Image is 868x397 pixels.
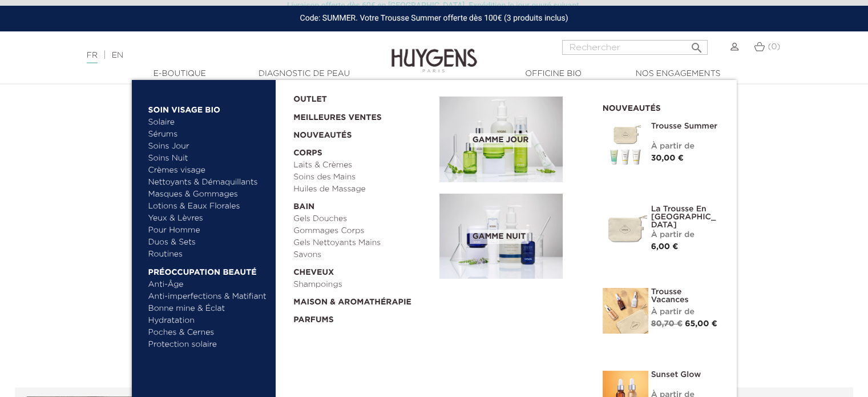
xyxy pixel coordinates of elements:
[651,141,720,153] div: À partir de
[651,243,679,251] span: 6,00 €
[148,189,268,200] a: Masques & Gommages
[470,230,528,244] span: Gamme nuit
[123,68,237,80] a: E-Boutique
[496,68,611,80] a: Officine Bio
[391,30,477,74] img: Huygens
[293,88,421,106] a: OUTLET
[87,51,98,63] a: FR
[651,288,720,304] a: Trousse Vacances
[651,229,720,241] div: À partir de
[148,315,268,327] a: Hydratation
[293,183,431,195] a: Huiles de Massage
[148,224,268,236] a: Pour Homme
[293,225,431,237] a: Gommages Corps
[293,106,421,124] a: Meilleures Ventes
[685,320,717,328] span: 65,00 €
[293,124,431,142] a: Nouveautés
[651,371,720,379] a: Sunset Glow
[439,194,586,279] a: Gamme nuit
[81,49,353,62] div: |
[689,38,703,51] i: 
[148,303,268,315] a: Bonne mine & Éclat
[293,249,431,261] a: Savons
[293,171,431,183] a: Soins des Mains
[768,43,780,51] span: (0)
[148,291,268,303] a: Anti-imperfections & Matifiant
[686,37,706,52] button: 
[603,122,648,168] img: Trousse Summer
[621,68,735,80] a: Nos engagements
[293,142,431,159] a: Corps
[148,327,268,339] a: Poches & Cernes
[293,159,431,171] a: Laits & Crèmes
[293,195,431,213] a: Bain
[148,236,268,248] a: Duos & Sets
[148,129,268,141] a: Sérums
[148,165,268,177] a: Crèmes visage
[603,100,720,114] h2: Nouveautés
[293,308,431,326] a: Parfums
[651,154,684,162] span: 30,00 €
[603,205,648,251] img: La Trousse en Coton
[470,133,531,147] span: Gamme jour
[562,40,708,55] input: Rechercher
[603,288,648,334] img: La Trousse vacances
[148,177,268,189] a: Nettoyants & Démaquillants
[293,279,431,291] a: Shampoings
[148,98,268,117] a: Soin Visage Bio
[148,339,268,351] a: Protection solaire
[148,212,268,224] a: Yeux & Lèvres
[651,122,720,130] a: Trousse Summer
[293,237,431,249] a: Gels Nettoyants Mains
[439,97,586,182] a: Gamme jour
[651,306,720,318] div: À partir de
[293,261,431,279] a: Cheveux
[148,117,268,129] a: Solaire
[439,194,563,279] img: routine_nuit_banner.jpg
[148,200,268,212] a: Lotions & Eaux Florales
[148,153,257,165] a: Soins Nuit
[148,141,268,153] a: Soins Jour
[148,279,268,291] a: Anti-Âge
[293,291,431,308] a: Maison & Aromathérapie
[148,260,268,279] a: Préoccupation beauté
[651,205,720,229] a: La Trousse en [GEOGRAPHIC_DATA]
[439,97,563,182] img: routine_jour_banner.jpg
[112,51,123,59] a: EN
[293,213,431,225] a: Gels Douches
[148,248,268,260] a: Routines
[651,320,683,328] span: 80,70 €
[247,68,361,80] a: Diagnostic de peau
